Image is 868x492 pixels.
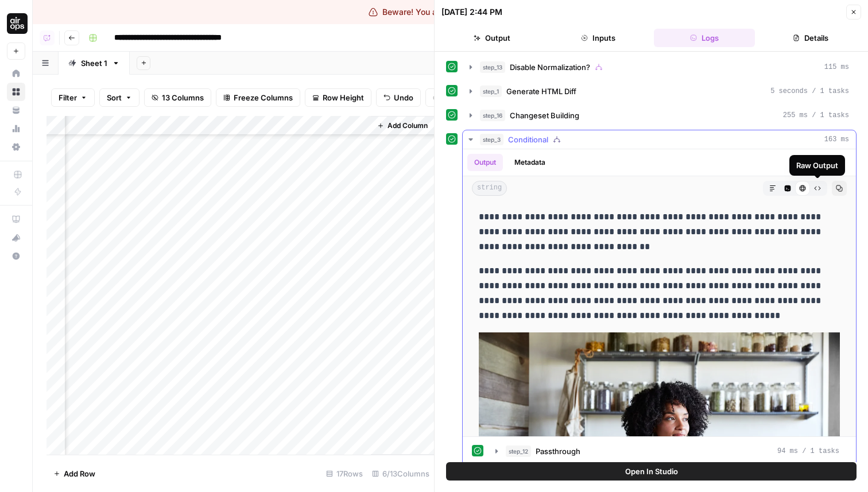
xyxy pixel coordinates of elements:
[7,101,25,119] a: Your Data
[81,57,107,69] div: Sheet 1
[7,210,25,228] a: AirOps Academy
[480,110,505,121] span: step_16
[824,62,849,72] span: 115 ms
[463,82,856,100] button: 5 seconds / 1 tasks
[480,86,502,97] span: step_1
[99,88,139,107] button: Sort
[7,229,25,246] div: What's new?
[7,247,25,265] button: Help + Support
[7,119,25,138] a: Usage
[394,92,413,103] span: Undo
[441,6,502,18] div: [DATE] 2:44 PM
[216,88,300,107] button: Freeze Columns
[64,468,95,479] span: Add Row
[441,29,543,47] button: Output
[323,92,364,103] span: Row Height
[489,442,846,460] button: 94 ms / 1 tasks
[7,9,25,38] button: Workspace: AirOps Administrative
[7,13,28,34] img: AirOps Administrative Logo
[7,138,25,156] a: Settings
[59,92,77,103] span: Filter
[305,88,371,107] button: Row Height
[7,64,25,83] a: Home
[654,29,755,47] button: Logs
[51,88,95,107] button: Filter
[463,106,856,125] button: 255 ms / 1 tasks
[144,88,211,107] button: 13 Columns
[7,228,25,247] button: What's new?
[480,61,505,73] span: step_13
[463,149,856,466] div: 163 ms
[373,118,432,133] button: Add Column
[376,88,421,107] button: Undo
[770,86,849,96] span: 5 seconds / 1 tasks
[463,130,856,149] button: 163 ms
[506,86,576,97] span: Generate HTML Diff
[472,181,507,196] span: string
[107,92,122,103] span: Sort
[162,92,204,103] span: 13 Columns
[507,154,552,171] button: Metadata
[777,446,839,456] span: 94 ms / 1 tasks
[796,160,838,171] div: Raw Output
[467,154,503,171] button: Output
[446,462,857,481] button: Open In Studio
[46,464,102,483] button: Add Row
[321,464,367,483] div: 17 Rows
[367,464,434,483] div: 6/13 Columns
[625,466,678,477] span: Open In Studio
[548,29,649,47] button: Inputs
[369,6,499,18] div: Beware! You are in production!
[824,134,849,145] span: 163 ms
[510,61,590,73] span: Disable Normalization?
[480,134,503,145] span: step_3
[506,445,531,457] span: step_12
[387,121,428,131] span: Add Column
[234,92,293,103] span: Freeze Columns
[508,134,548,145] span: Conditional
[536,445,580,457] span: Passthrough
[783,110,849,121] span: 255 ms / 1 tasks
[463,58,856,76] button: 115 ms
[7,83,25,101] a: Browse
[510,110,579,121] span: Changeset Building
[759,29,861,47] button: Details
[59,52,130,75] a: Sheet 1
